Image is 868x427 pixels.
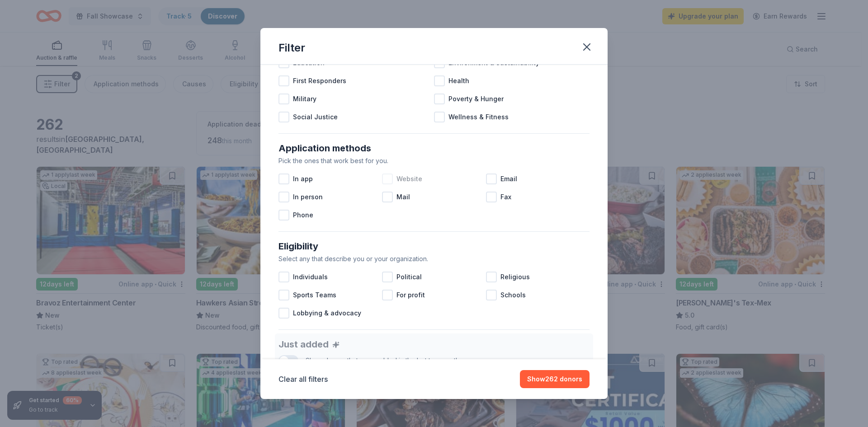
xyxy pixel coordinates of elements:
span: In app [293,174,313,184]
span: Website [396,174,422,184]
span: Religious [500,272,530,282]
span: Poverty & Hunger [448,94,504,104]
span: Lobbying & advocacy [293,308,361,319]
span: Military [293,94,316,104]
span: In person [293,192,323,202]
div: Select any that describe you or your organization. [278,253,590,264]
span: Fax [500,192,511,202]
div: Filter [278,41,305,55]
span: First Responders [293,75,346,86]
span: Political [396,272,422,282]
span: Health [448,75,469,86]
span: Social Justice [293,112,338,122]
span: Individuals [293,272,328,282]
span: Email [500,174,517,184]
span: Wellness & Fitness [448,112,509,122]
div: Application methods [278,141,590,155]
span: Sports Teams [293,290,336,300]
div: Eligibility [278,239,590,253]
span: Schools [500,290,526,300]
button: Show262 donors [520,370,590,388]
button: Clear all filters [278,374,328,385]
div: Pick the ones that work best for you. [278,155,590,166]
span: For profit [396,290,425,300]
span: Mail [396,192,410,202]
span: Phone [293,210,313,221]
